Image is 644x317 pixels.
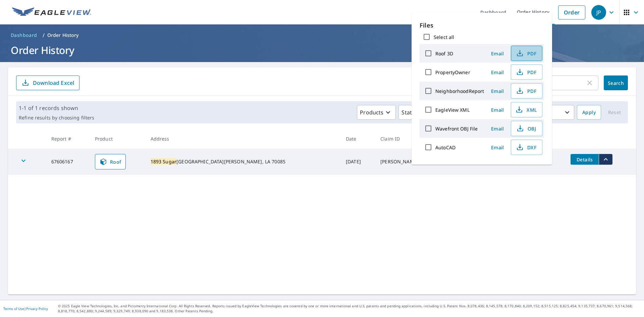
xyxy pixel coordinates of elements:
td: [PERSON_NAME] [375,149,441,175]
nav: breadcrumb [8,30,636,41]
button: Email [487,123,508,134]
p: Products [360,108,383,116]
button: Products [357,105,396,120]
button: PDF [511,83,542,99]
span: Search [609,80,623,86]
button: OBJ [511,121,542,136]
th: Claim ID [375,129,441,149]
th: Report # [46,129,90,149]
h1: Order History [8,43,636,57]
span: Email [489,144,505,151]
span: Email [489,88,505,94]
button: filesDropdownBtn-67606167 [599,154,612,165]
span: Apply [582,108,596,117]
a: Dashboard [8,30,40,41]
mark: 1893 Sugar [151,158,177,165]
span: Email [489,107,505,113]
p: | [3,307,48,311]
span: PDF [515,49,537,57]
p: Order History [47,32,79,39]
a: Privacy Policy [26,306,48,311]
label: AutoCAD [435,144,455,151]
button: Email [487,142,508,153]
label: EagleView XML [435,107,470,113]
span: Email [489,125,505,132]
button: Email [487,48,508,59]
th: Date [340,129,375,149]
span: DXF [515,143,537,151]
span: Dashboard [11,32,37,39]
span: XML [515,106,537,114]
th: Address [145,129,340,149]
label: Select all [434,34,454,40]
p: Files [420,21,544,30]
span: Details [575,156,595,163]
button: XML [511,102,542,117]
th: Product [90,129,145,149]
label: PropertyOwner [435,69,470,75]
p: Download Excel [33,79,74,87]
span: Email [489,69,505,75]
button: PDF [511,46,542,61]
td: [DATE] [340,149,375,175]
p: 1-1 of 1 records shown [19,104,94,112]
a: Terms of Use [3,306,24,311]
button: Email [487,67,508,77]
button: Apply [577,105,601,120]
span: PDF [515,68,537,76]
button: Search [604,75,628,90]
li: / [43,31,45,39]
span: PDF [515,87,537,95]
button: Download Excel [16,75,79,90]
label: NeighborhoodReport [435,88,484,94]
span: OBJ [515,124,537,133]
img: EV Logo [12,7,91,17]
button: detailsBtn-67606167 [571,154,599,165]
td: 67606167 [46,149,90,175]
button: PDF [511,64,542,80]
span: Roof [99,158,121,166]
div: JP [591,5,606,20]
button: DXF [511,140,542,155]
button: Status [398,105,430,120]
a: Roof [95,154,126,169]
span: Email [489,50,505,57]
div: [GEOGRAPHIC_DATA][PERSON_NAME], LA 70085 [151,158,335,165]
p: © 2025 Eagle View Technologies, Inc. and Pictometry International Corp. All Rights Reserved. Repo... [58,304,641,314]
p: Refine results by choosing filters [19,115,94,121]
a: Order [558,5,585,19]
button: Email [487,86,508,96]
label: Wavefront OBJ File [435,125,478,132]
label: Roof 3D [435,50,453,57]
button: Email [487,105,508,115]
p: Status [401,108,418,116]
